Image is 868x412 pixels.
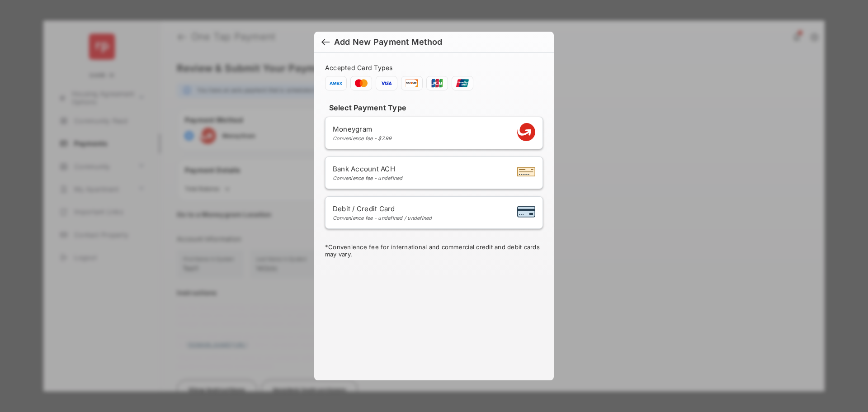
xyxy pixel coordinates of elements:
[333,175,403,181] div: Convenience fee - undefined
[325,64,396,71] span: Accepted Card Types
[333,215,432,221] div: Convenience fee - undefined / undefined
[325,243,543,260] div: * Convenience fee for international and commercial credit and debit cards may vary.
[333,135,392,142] div: Convenience fee - $7.99
[333,125,392,133] span: Moneygram
[333,204,432,213] span: Debit / Credit Card
[325,103,543,112] h4: Select Payment Type
[333,165,403,173] span: Bank Account ACH
[334,37,442,47] div: Add New Payment Method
